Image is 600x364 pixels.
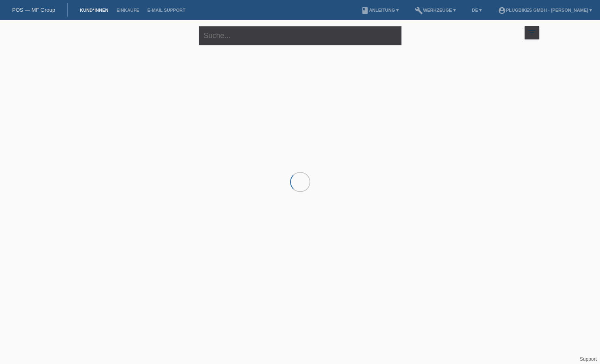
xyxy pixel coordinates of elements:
a: Einkäufe [112,8,143,13]
a: bookAnleitung ▾ [357,8,403,13]
i: book [361,6,369,15]
i: build [415,6,423,15]
a: Kund*innen [76,8,112,13]
a: account_circlePlugBikes GmbH - [PERSON_NAME] ▾ [494,8,596,13]
a: buildWerkzeuge ▾ [411,8,460,13]
input: Suche... [199,26,401,45]
i: account_circle [498,6,506,15]
a: E-Mail Support [143,8,190,13]
i: filter_list [527,28,536,37]
a: Support [580,356,597,362]
a: DE ▾ [468,8,486,13]
a: POS — MF Group [12,7,55,13]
